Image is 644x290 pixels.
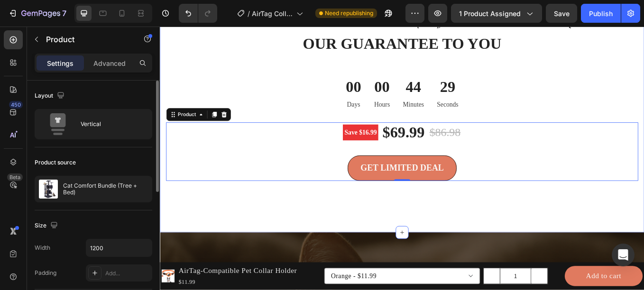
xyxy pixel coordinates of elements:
[86,239,152,256] input: Auto
[252,59,270,82] div: 00
[47,58,74,68] p: Settings
[612,244,635,266] div: Open Intercom Messenger
[62,8,66,19] p: 7
[35,90,66,102] div: Layout
[589,9,613,18] div: Publish
[7,9,562,33] h2: OUR GUARANTEE TO YOU
[219,86,237,98] p: Days
[221,152,349,182] button: GET LIMITED DEAL
[9,101,23,109] div: 450
[4,4,71,23] button: 7
[46,34,127,45] p: Product
[285,86,310,98] p: Minutes
[546,4,577,23] button: Save
[236,159,333,174] div: GET LIMITED DEAL
[219,59,237,82] div: 00
[35,269,56,277] div: Padding
[19,100,44,108] div: Product
[252,86,270,98] p: Hours
[39,180,58,199] img: product feature img
[105,269,150,278] div: Add...
[325,86,350,98] p: Seconds
[35,244,50,252] div: Width
[7,173,23,181] div: Beta
[215,115,257,134] pre: Save $16.99
[252,9,293,18] span: AirTag Collar Page
[316,114,354,136] div: $86.98
[325,59,350,82] div: 29
[285,59,310,82] div: 44
[179,4,217,23] div: Undo/Redo
[451,4,542,23] button: 1 product assigned
[248,9,250,18] span: /
[63,182,148,196] p: Cat Comfort Bundle (Tree + Bed)
[160,27,644,290] iframe: Design area
[35,219,60,232] div: Size
[554,9,570,18] span: Save
[81,113,138,135] div: Vertical
[93,58,126,68] p: Advanced
[260,113,312,136] div: $69.99
[581,4,621,23] button: Publish
[459,9,521,18] span: 1 product assigned
[35,158,76,167] div: Product source
[325,9,373,18] span: Need republishing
